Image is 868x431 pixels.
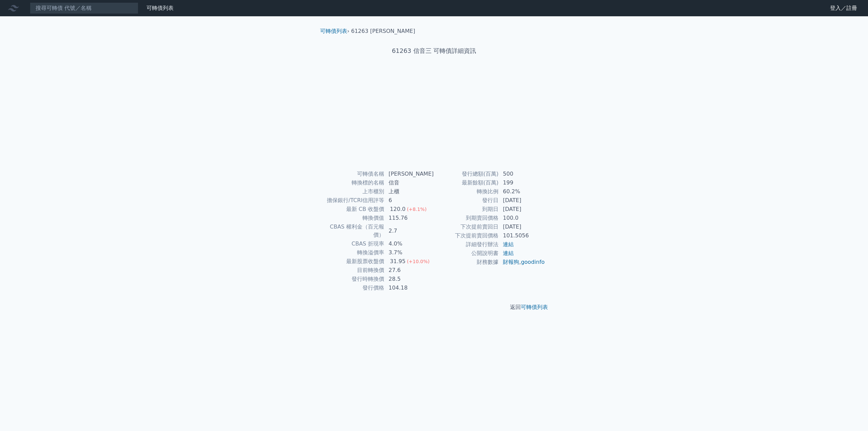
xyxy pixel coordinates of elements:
[407,259,430,264] span: (+10.0%)
[323,178,384,187] td: 轉換標的名稱
[323,248,384,257] td: 轉換溢價率
[323,205,384,214] td: 最新 CB 收盤價
[323,239,384,248] td: CBAS 折現率
[434,196,499,205] td: 發行日
[499,170,545,178] td: 500
[521,259,545,265] a: goodinfo
[503,241,514,248] a: 連結
[384,170,434,178] td: [PERSON_NAME]
[384,222,434,239] td: 2.7
[384,196,434,205] td: 6
[389,257,407,266] div: 31.95
[384,283,434,292] td: 104.18
[503,259,519,265] a: 財報狗
[384,266,434,275] td: 27.6
[315,303,553,311] p: 返回
[384,187,434,196] td: 上櫃
[146,5,174,11] a: 可轉債列表
[434,205,499,214] td: 到期日
[499,222,545,231] td: [DATE]
[351,27,415,35] li: 61263 [PERSON_NAME]
[323,266,384,275] td: 目前轉換價
[825,3,863,14] a: 登入／註冊
[323,275,384,283] td: 發行時轉換價
[499,231,545,240] td: 101.5056
[499,196,545,205] td: [DATE]
[30,2,138,14] input: 搜尋可轉債 代號／名稱
[499,214,545,222] td: 100.0
[521,304,548,310] a: 可轉債列表
[499,258,545,267] td: ,
[434,222,499,231] td: 下次提前賣回日
[384,275,434,283] td: 28.5
[434,170,499,178] td: 發行總額(百萬)
[320,27,349,35] li: ›
[323,187,384,196] td: 上市櫃別
[323,283,384,292] td: 發行價格
[315,46,553,56] h1: 61263 信音三 可轉債詳細資訊
[434,214,499,222] td: 到期賣回價格
[499,187,545,196] td: 60.2%
[434,240,499,249] td: 詳細發行辦法
[384,178,434,187] td: 信音
[323,170,384,178] td: 可轉債名稱
[384,214,434,222] td: 115.76
[323,196,384,205] td: 擔保銀行/TCRI信用評等
[323,214,384,222] td: 轉換價值
[323,257,384,266] td: 最新股票收盤價
[389,205,407,213] div: 120.0
[323,222,384,239] td: CBAS 權利金（百元報價）
[434,178,499,187] td: 最新餘額(百萬)
[384,248,434,257] td: 3.7%
[434,258,499,267] td: 財務數據
[320,28,347,34] a: 可轉債列表
[499,178,545,187] td: 199
[434,231,499,240] td: 下次提前賣回價格
[499,205,545,214] td: [DATE]
[434,249,499,258] td: 公開說明書
[384,239,434,248] td: 4.0%
[503,250,514,256] a: 連結
[407,207,427,212] span: (+8.1%)
[434,187,499,196] td: 轉換比例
